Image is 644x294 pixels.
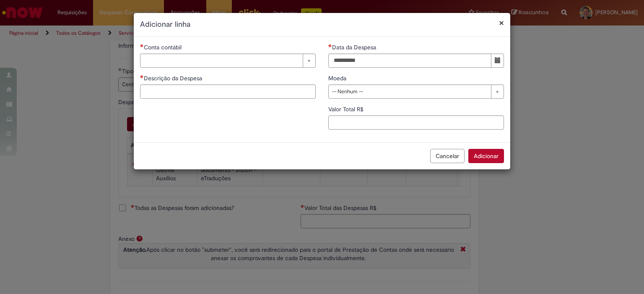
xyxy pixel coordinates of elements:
[499,18,504,27] button: Fechar modal
[328,44,332,47] span: Necessários
[140,54,316,68] a: Limpar campo Conta contábil
[430,149,465,163] button: Cancelar
[144,43,183,51] span: Necessários - Conta contábil
[140,19,504,30] h2: Adicionar linha
[491,54,504,68] button: Mostrar calendário para Data da Despesa
[328,54,491,68] input: Data da Despesa
[332,43,378,51] span: Data da Despesa
[328,74,348,82] span: Moeda
[140,75,144,78] span: Necessários
[140,44,144,47] span: Necessários
[332,85,487,98] span: -- Nenhum --
[328,115,504,130] input: Valor Total R$
[144,74,204,82] span: Descrição da Despesa
[468,149,504,163] button: Adicionar
[328,105,365,113] span: Valor Total R$
[140,84,316,99] input: Descrição da Despesa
